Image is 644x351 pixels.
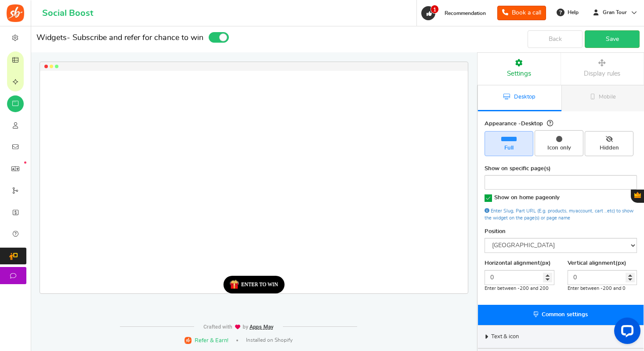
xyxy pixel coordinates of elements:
span: Text & icon [491,333,519,341]
span: Display rules [584,70,620,77]
div: Widget activated [209,32,230,45]
span: Desktop [521,121,543,127]
a: Desktop [478,85,561,111]
label: Appearance - [485,118,553,128]
span: Icon only [539,144,579,152]
span: Recommendation [445,11,486,16]
a: 1 Recommendation [420,6,490,20]
span: Hidden [589,144,630,152]
button: Appearance -Desktop [547,118,553,128]
span: only [549,195,560,201]
em: New [24,161,26,164]
span: Mobile [599,94,616,100]
div: Enter between -200 and 0 [568,285,637,292]
img: img-footer.webp [203,324,274,330]
img: Social Boost [7,4,24,22]
button: Gratisfaction [631,190,644,203]
img: 08-widget-icon.webp [230,280,239,289]
a: Book a call [497,6,546,20]
a: Help [553,5,583,19]
label: Position [485,228,506,236]
span: Enter Slug, Part URL (E.g. products, myaccount, cart ..etc) to show the widget on the page(s) or ... [485,208,633,220]
a: Refer & Earn! [185,336,228,344]
span: | [236,340,238,341]
span: Help [565,9,579,16]
span: Gratisfaction [634,192,641,198]
h1: Widgets [31,31,477,45]
div: ENTER TO WIN [241,282,278,288]
iframe: LiveChat chat widget [607,314,644,351]
span: Desktop [514,94,535,100]
div: Enter between -200 and 200 [485,285,554,292]
span: 1 [431,5,439,14]
span: Full [488,144,529,152]
span: - Subscribe and refer for chance to win [67,34,203,42]
label: Show on specific page(s) [485,165,551,173]
span: Settings [507,70,531,77]
label: Vertical alignment(px) [568,260,626,267]
label: Horizontal alignment(px) [485,260,551,267]
a: Back [528,30,582,48]
span: Installed on Shopify [246,336,293,344]
span: Show on home page [494,195,560,201]
span: Gran Tour [599,9,630,16]
a: Save [585,30,640,48]
span: Common settings [542,312,588,318]
h1: Social Boost [42,8,93,18]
